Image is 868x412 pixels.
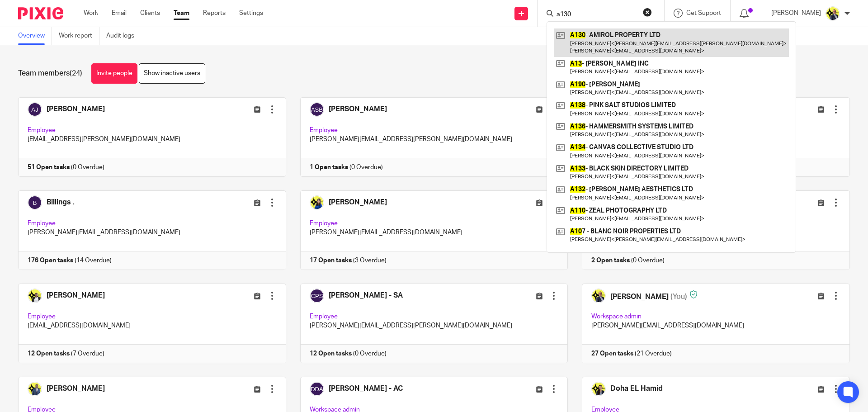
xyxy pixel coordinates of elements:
[174,9,189,18] a: Team
[771,9,821,18] p: [PERSON_NAME]
[140,9,160,18] a: Clients
[106,27,141,45] a: Audit logs
[826,6,840,21] img: Dan-Starbridge%20(1).jpg
[239,9,263,18] a: Settings
[112,9,127,18] a: Email
[70,70,82,77] span: (24)
[84,9,98,18] a: Work
[686,10,721,16] span: Get Support
[643,8,652,17] button: Clear
[59,27,99,45] a: Work report
[556,11,637,19] input: Search
[18,27,52,45] a: Overview
[18,69,82,78] h1: Team members
[139,63,205,84] a: Show inactive users
[18,7,63,19] img: Pixie
[91,63,137,84] a: Invite people
[203,9,226,18] a: Reports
